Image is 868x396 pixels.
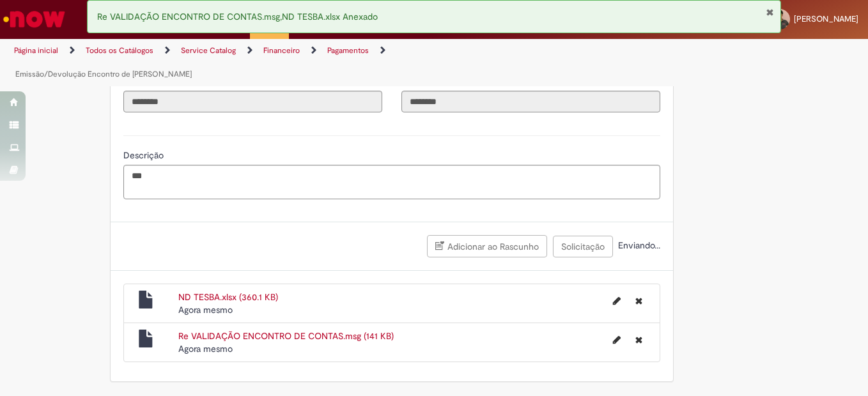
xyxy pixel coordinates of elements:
span: Agora mesmo [178,304,233,316]
ul: Trilhas de página [10,39,569,86]
button: Excluir ND TESBA.xlsx [628,291,650,311]
a: Service Catalog [181,45,236,56]
time: 30/08/2025 08:57:26 [178,343,233,354]
textarea: Descrição [123,165,660,199]
span: [PERSON_NAME] [794,13,858,24]
span: Enviando... [616,240,660,251]
a: Emissão/Devolução Encontro de [PERSON_NAME] [15,69,192,79]
button: Fechar Notificação [766,7,774,17]
a: Re VALIDAÇÃO ENCONTRO DE CONTAS.msg (141 KB) [178,330,394,342]
span: Re VALIDAÇÃO ENCONTRO DE CONTAS.msg,ND TESBA.xlsx Anexado [97,11,378,22]
a: Página inicial [14,45,58,56]
a: Todos os Catálogos [86,45,153,56]
input: Somatório dos montantes dos documentos SAP [123,91,382,112]
button: Excluir Re VALIDAÇÃO ENCONTRO DE CONTAS.msg [628,330,650,350]
input: Saldo residual a pagar/Valor a ser devolvido [401,91,660,112]
span: Descrição [123,149,166,161]
button: Editar nome de arquivo ND TESBA.xlsx [605,291,628,311]
a: Financeiro [263,45,300,56]
span: Agora mesmo [178,343,233,354]
img: ServiceNow [1,6,67,32]
a: Pagamentos [327,45,369,56]
button: Editar nome de arquivo Re VALIDAÇÃO ENCONTRO DE CONTAS.msg [605,330,628,350]
a: ND TESBA.xlsx (360.1 KB) [178,291,278,303]
time: 30/08/2025 08:57:27 [178,304,233,316]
